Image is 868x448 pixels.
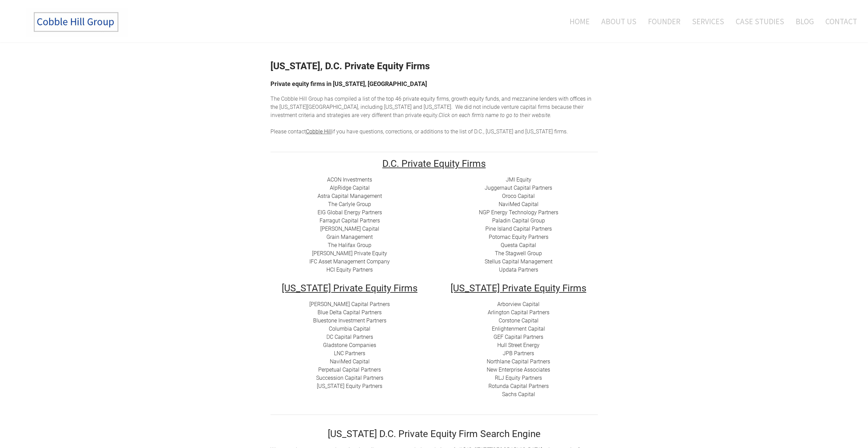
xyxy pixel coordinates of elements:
[731,7,789,35] a: Case Studies
[328,201,371,207] a: The Carlyle Group
[485,258,553,265] a: Stellus Capital Management
[312,250,387,257] a: [PERSON_NAME] Private Equity​
[489,234,548,240] a: ​Potomac Equity Partners
[487,358,550,365] a: Northlane Capital Partners
[326,266,373,273] a: HCI Equity Partners
[329,326,370,332] a: Columbia Capital
[330,334,373,340] a: C Capital Partners
[494,334,543,340] a: GEF Capital Partners
[328,242,371,248] a: The Halifax Group
[488,383,549,389] a: ​​Rotunda Capital Partners
[643,7,686,35] a: Founder
[306,128,332,135] a: Cobble Hill
[497,301,540,307] a: Arborview Capital
[492,326,545,332] a: ​Enlightenment Capital
[506,176,531,183] a: JMI Equity
[479,209,558,216] a: NGP Energy Technology Partners
[334,350,365,357] a: LNC Partners
[791,7,819,35] a: Blog
[318,193,382,199] a: ​Astra Capital Management
[330,358,370,365] a: NaviMed Capital
[501,242,536,248] a: Questa Capital
[309,258,390,265] a: IFC Asset Management Company
[270,80,427,87] font: Private equity firms in [US_STATE], [GEOGRAPHIC_DATA]
[495,250,542,257] a: The Stagwell Group
[270,128,568,135] span: Please contact if you have questions, corrections, or additions to the list of D.C., [US_STATE] a...
[503,350,534,357] a: JPB Partners
[270,300,429,390] div: D
[495,375,542,381] a: ​RLJ Equity Partners
[320,217,380,224] a: Farragut Capital Partners
[485,226,552,232] a: Pine Island Capital Partners
[451,283,586,294] u: [US_STATE] Private Equity Firms
[327,176,372,183] a: ACON Investments
[439,112,551,118] em: Click on each firm's name to go to their website. ​
[499,266,538,273] a: Updata Partners
[596,7,642,35] a: About Us
[316,375,383,381] a: Succession Capital Partners
[318,366,381,373] a: ​Perpetual Capital Partners
[382,158,486,169] u: D.C. Private Equity Firms
[559,7,595,35] a: Home
[497,342,540,348] a: Hull Street Energy
[270,429,598,439] h2: [US_STATE] D.C. Private Equity Firm Search Engine
[499,317,539,324] a: Corstone Capital
[270,95,598,136] div: he top 46 private equity firms, growth equity funds, and mezzanine lenders with offices in the [U...
[687,7,729,35] a: Services
[26,7,128,37] img: The Cobble Hill Group LLC
[317,383,382,389] a: [US_STATE] Equity Partners​
[488,309,549,316] a: Arlington Capital Partners​
[320,226,379,232] a: ​[PERSON_NAME] Capital
[330,185,370,191] a: ​AlpRidge Capital
[270,60,430,72] strong: [US_STATE], D.C. Private Equity Firms
[270,176,429,274] div: ​​ ​​​
[499,201,539,207] a: NaviMed Capital
[318,309,382,316] a: Blue Delta Capital Partners
[309,301,390,307] a: [PERSON_NAME] Capital Partners
[502,391,535,398] a: Sachs Capital
[270,96,379,102] span: The Cobble Hill Group has compiled a list of t
[318,209,382,216] a: EIG Global Energy Partners
[502,193,535,199] a: Oroco Capital
[313,317,386,324] a: ​Bluestone Investment Partners
[270,104,584,118] span: enture capital firms because their investment criteria and strategies are very different than pri...
[326,234,373,240] a: Grain Management
[487,366,550,373] a: New Enterprise Associates
[820,7,857,35] a: Contact
[492,217,545,224] a: Paladin Capital Group
[323,342,376,348] a: Gladstone Companies
[282,283,417,294] u: [US_STATE] Private Equity Firms
[485,185,552,191] a: Juggernaut Capital Partners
